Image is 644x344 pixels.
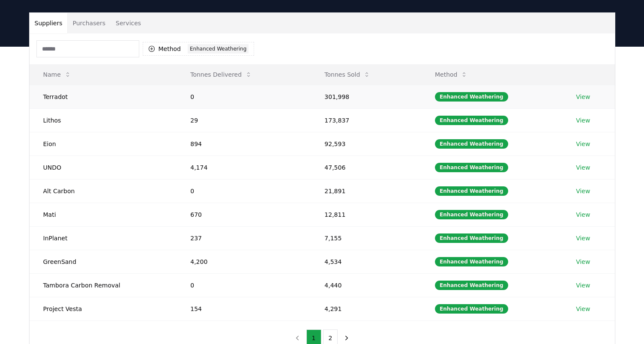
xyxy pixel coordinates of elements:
[311,273,421,297] td: 4,440
[576,234,590,242] a: View
[30,108,177,132] td: Lithos
[435,281,508,290] div: Enhanced Weathering
[428,66,475,83] button: Method
[30,297,177,320] td: Project Vesta
[177,132,311,156] td: 894
[576,257,590,266] a: View
[177,85,311,108] td: 0
[435,116,508,125] div: Enhanced Weathering
[311,297,421,320] td: 4,291
[30,85,177,108] td: Terradot
[311,226,421,250] td: 7,155
[311,132,421,156] td: 92,593
[177,203,311,226] td: 670
[177,250,311,273] td: 4,200
[188,44,249,54] div: Enhanced Weathering
[67,13,111,33] button: Purchasers
[435,257,508,266] div: Enhanced Weathering
[143,42,255,56] button: MethodEnhanced Weathering
[311,203,421,226] td: 12,811
[576,116,590,125] a: View
[177,297,311,320] td: 154
[111,13,146,33] button: Services
[177,273,311,297] td: 0
[311,85,421,108] td: 301,998
[435,210,508,219] div: Enhanced Weathering
[183,66,259,83] button: Tonnes Delivered
[177,156,311,179] td: 4,174
[36,66,78,83] button: Name
[435,186,508,196] div: Enhanced Weathering
[435,304,508,314] div: Enhanced Weathering
[177,179,311,203] td: 0
[30,250,177,273] td: GreenSand
[576,210,590,219] a: View
[30,179,177,203] td: Alt Carbon
[435,139,508,149] div: Enhanced Weathering
[576,163,590,172] a: View
[177,108,311,132] td: 29
[435,163,508,172] div: Enhanced Weathering
[576,93,590,101] a: View
[576,281,590,290] a: View
[30,132,177,156] td: Eion
[30,226,177,250] td: InPlanet
[30,13,68,33] button: Suppliers
[30,156,177,179] td: UNDO
[311,156,421,179] td: 47,506
[311,250,421,273] td: 4,534
[30,203,177,226] td: Mati
[435,92,508,102] div: Enhanced Weathering
[435,233,508,243] div: Enhanced Weathering
[311,108,421,132] td: 173,837
[311,179,421,203] td: 21,891
[576,187,590,195] a: View
[576,305,590,313] a: View
[576,140,590,148] a: View
[318,66,377,83] button: Tonnes Sold
[177,226,311,250] td: 237
[30,273,177,297] td: Tambora Carbon Removal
